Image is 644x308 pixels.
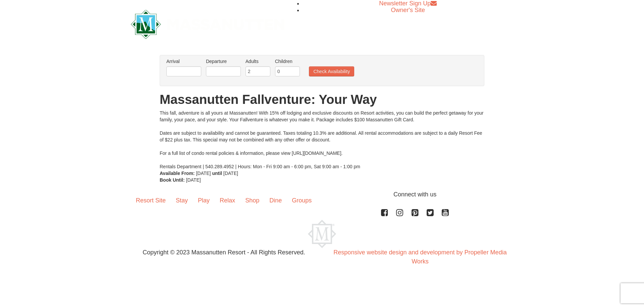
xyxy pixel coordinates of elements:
a: Play [193,190,215,211]
img: Massanutten Resort Logo [308,220,336,248]
label: Arrival [166,58,201,65]
a: Groups [287,190,317,211]
span: [DATE] [186,177,201,183]
p: Copyright © 2023 Massanutten Resort - All Rights Reserved. [126,248,322,257]
button: Check Availability [309,66,354,76]
p: Connect with us [131,190,513,199]
label: Departure [206,58,241,65]
strong: Book Until: [160,177,185,183]
img: Massanutten Resort Logo [131,10,284,39]
div: This fall, adventure is all yours at Massanutten! With 15% off lodging and exclusive discounts on... [160,110,484,170]
a: Resort Site [131,190,171,211]
strong: until [212,171,222,176]
a: Shop [240,190,264,211]
a: Massanutten Resort [131,15,284,31]
a: Relax [215,190,240,211]
span: [DATE] [196,171,211,176]
a: Owner's Site [391,7,425,13]
a: Dine [264,190,287,211]
strong: Available From: [160,171,195,176]
h1: Massanutten Fallventure: Your Way [160,93,484,106]
a: Stay [171,190,193,211]
label: Children [275,58,300,65]
label: Adults [246,58,270,65]
a: Responsive website design and development by Propeller Media Works [333,249,506,265]
span: [DATE] [223,171,238,176]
